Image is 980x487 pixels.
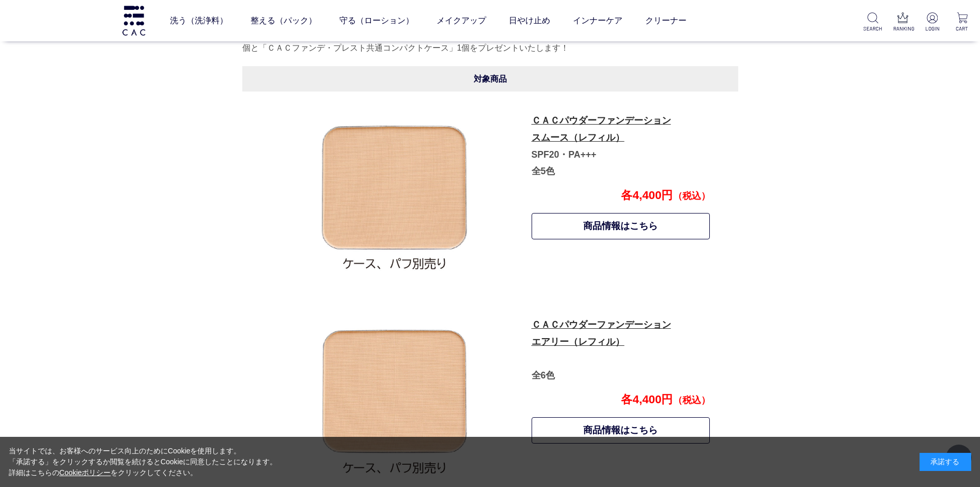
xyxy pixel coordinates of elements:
div: 承諾する [920,453,971,471]
p: SPF20・PA+++ 全5色 [532,112,709,179]
div: 対象商品 [242,66,738,92]
p: 全6色 [532,316,709,384]
p: RANKING [893,25,912,33]
p: 各4,400円 [531,393,710,407]
a: RANKING [893,12,912,33]
div: 当サイトでは、お客様へのサービス向上のためにCookieを使用します。 「承諾する」をクリックするか閲覧を続けるとCookieに同意したことになります。 詳細はこちらの をクリックしてください。 [9,446,277,478]
a: ＣＡＣパウダーファンデーションエアリー（レフィル） [532,319,671,347]
p: 各4,400円 [531,189,710,203]
a: インナーケア [573,6,623,35]
span: （税込） [673,191,710,201]
a: 商品情報はこちら [532,417,710,444]
a: CART [953,12,972,33]
a: 商品情報はこちら [532,213,710,239]
a: SEARCH [863,12,882,33]
a: 日やけ止め [509,6,550,35]
img: logo [121,6,147,35]
a: Cookieポリシー [59,468,111,477]
a: 守る（ローション） [339,6,414,35]
a: 洗う（洗浄料） [170,6,228,35]
a: LOGIN [923,12,942,33]
a: ＣＡＣパウダーファンデーションスムース（レフィル） [532,115,671,143]
p: CART [953,25,972,33]
img: 060201.jpg [304,104,485,285]
p: LOGIN [923,25,942,33]
span: （税込） [673,395,710,405]
a: クリーナー [645,6,687,35]
p: SEARCH [863,25,882,33]
a: 整える（パック） [251,6,317,35]
a: メイクアップ [437,6,486,35]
